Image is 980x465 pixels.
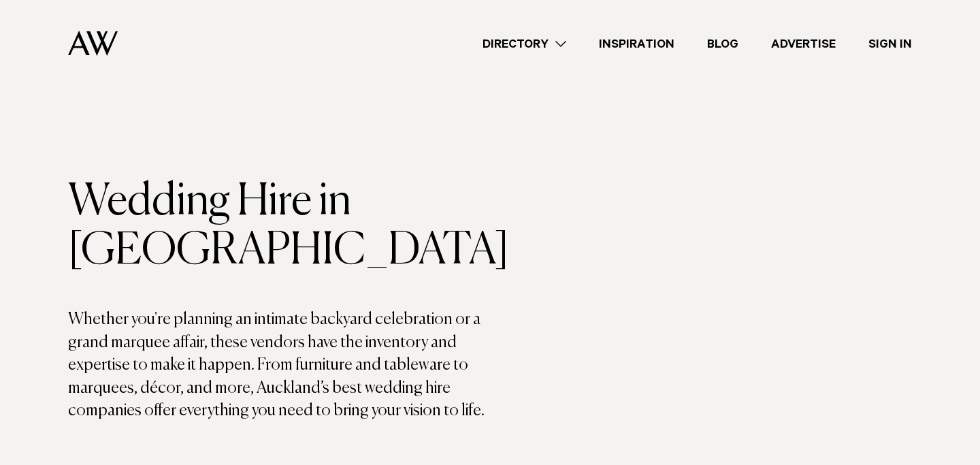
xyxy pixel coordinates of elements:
[68,178,490,276] h1: Wedding Hire in [GEOGRAPHIC_DATA]
[466,35,583,53] a: Directory
[691,35,755,53] a: Blog
[852,35,928,53] a: Sign In
[583,35,691,53] a: Inspiration
[68,31,118,56] img: Auckland Weddings Logo
[755,35,852,53] a: Advertise
[68,308,490,423] p: Whether you're planning an intimate backyard celebration or a grand marquee affair, these vendors...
